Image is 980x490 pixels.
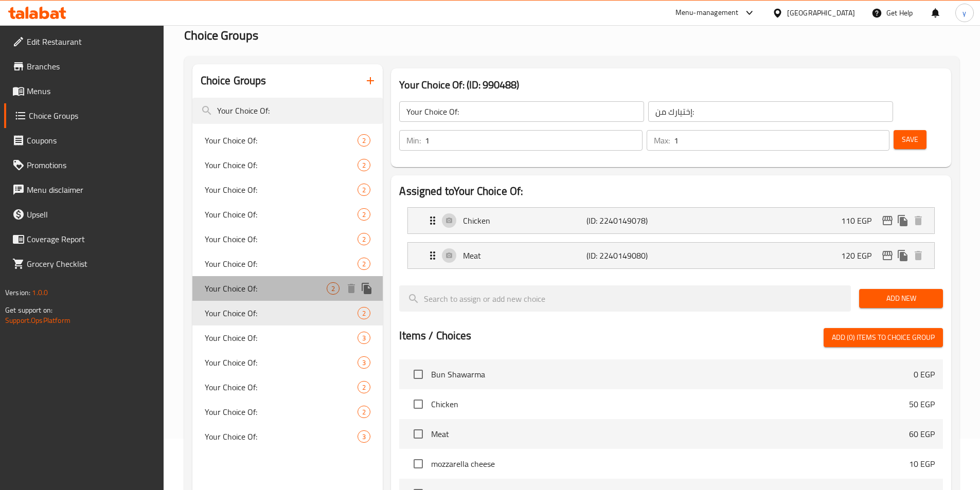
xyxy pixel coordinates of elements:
div: Expand [408,208,934,233]
a: Upsell [4,202,164,227]
div: Your Choice Of:2 [192,177,383,202]
p: 50 EGP [909,398,935,410]
span: Edit Restaurant [27,35,155,48]
div: Your Choice Of:3 [192,424,383,449]
p: (ID: 2240149080) [586,249,669,262]
h2: Choice Groups [201,73,266,88]
a: Promotions [4,153,164,177]
div: Your Choice Of:3 [192,350,383,375]
button: duplicate [359,281,375,296]
span: 1.0.0 [32,286,48,299]
div: Choices [358,258,370,270]
span: Chicken [431,398,909,410]
span: mozzarella cheese [431,458,909,470]
span: 2 [358,136,370,146]
span: 3 [358,333,370,343]
div: Choices [358,430,370,443]
span: Menus [27,85,155,97]
span: Save [902,133,918,146]
div: Your Choice Of:3 [192,325,383,350]
div: Choices [358,307,370,319]
div: Choices [358,134,370,147]
a: Choice Groups [4,103,164,128]
div: Your Choice Of:2 [192,301,383,325]
span: Your Choice Of: [205,430,358,443]
span: 2 [358,210,370,220]
span: Your Choice Of: [205,381,358,393]
h2: Items / Choices [399,328,471,343]
span: 2 [358,259,370,269]
a: Branches [4,54,164,79]
div: Your Choice Of:2 [192,227,383,251]
h2: Assigned to Your Choice Of: [399,184,943,199]
li: Expand [399,238,943,273]
div: Choices [358,332,370,344]
span: Select choice [407,393,429,415]
div: Choices [358,356,370,369]
div: Your Choice Of:2 [192,251,383,276]
button: edit [880,248,895,263]
p: Meat [463,249,586,262]
span: Meat [431,428,909,440]
a: Menus [4,79,164,103]
div: Your Choice Of:2deleteduplicate [192,276,383,301]
button: delete [911,248,926,263]
span: 2 [358,185,370,195]
a: Coverage Report [4,227,164,251]
span: Your Choice Of: [205,406,358,418]
div: Choices [358,159,370,171]
span: Your Choice Of: [205,307,358,319]
span: Coverage Report [27,233,155,245]
a: Support.OpsPlatform [5,314,70,327]
button: duplicate [895,248,911,263]
span: 2 [358,383,370,392]
div: Your Choice Of:2 [192,375,383,400]
div: Your Choice Of:2 [192,202,383,227]
p: 120 EGP [841,249,880,262]
span: Your Choice Of: [205,332,358,344]
span: Add (0) items to choice group [832,331,935,344]
span: Promotions [27,159,155,171]
p: Max: [654,134,670,147]
p: (ID: 2240149078) [586,214,669,227]
span: Version: [5,286,30,299]
span: Menu disclaimer [27,184,155,196]
button: duplicate [895,213,911,228]
div: Expand [408,243,934,268]
span: 2 [358,308,370,318]
button: delete [911,213,926,228]
span: 2 [358,407,370,417]
button: Add New [859,289,943,308]
div: Choices [327,282,340,295]
span: Your Choice Of: [205,208,358,221]
div: Choices [358,208,370,221]
button: Save [894,130,926,149]
p: 60 EGP [909,428,935,440]
span: Bun Shawarma [431,368,914,380]
span: 3 [358,358,370,368]
span: Your Choice Of: [205,159,358,171]
span: Choice Groups [29,110,155,122]
span: y [963,7,966,19]
span: Your Choice Of: [205,258,358,270]
button: delete [344,281,359,296]
span: Select choice [407,423,429,445]
p: 10 EGP [909,458,935,470]
div: Choices [358,381,370,393]
div: Choices [358,233,370,245]
p: Chicken [463,214,586,227]
h3: Your Choice Of: (ID: 990488) [399,77,943,93]
span: Choice Groups [184,24,258,47]
span: Your Choice Of: [205,134,358,147]
div: Your Choice Of:2 [192,400,383,424]
span: Grocery Checklist [27,258,155,270]
div: Choices [358,406,370,418]
span: Select choice [407,364,429,385]
div: Your Choice Of:2 [192,153,383,177]
span: Coupons [27,134,155,147]
a: Edit Restaurant [4,29,164,54]
p: 0 EGP [914,368,935,380]
span: Branches [27,60,155,72]
div: Menu-management [675,7,739,19]
span: Your Choice Of: [205,282,327,295]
